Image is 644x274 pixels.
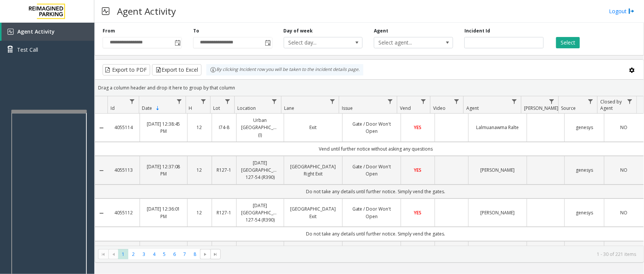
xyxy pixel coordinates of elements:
span: YES [414,167,422,173]
a: 12 [192,166,207,174]
a: NO [609,124,639,131]
a: Agent Filter Menu [509,96,520,106]
a: 4055112 [112,209,135,216]
a: Parker Filter Menu [547,96,557,106]
h3: Agent Activity [113,2,180,20]
a: Urban [GEOGRAPHIC_DATA] (I) [241,117,279,139]
a: [DATE] [GEOGRAPHIC_DATA] 127-54 (R390) [241,202,279,224]
td: Do not take any details until further notice. Simply vend the gates. [108,185,644,199]
a: Lalmuanawma Ralte [473,124,522,131]
a: Vend Filter Menu [418,96,429,106]
a: Gate / Door Won't Open [347,163,396,177]
span: Date [142,105,152,111]
img: logout [629,7,635,15]
span: [PERSON_NAME] [524,105,558,111]
label: Day of week [284,28,313,34]
a: Agent Activity [2,23,94,41]
a: Collapse Details [95,125,108,131]
span: Source [561,105,576,111]
a: NO [609,209,639,216]
a: Date Filter Menu [174,96,184,106]
span: Page 6 [169,249,180,259]
a: Gate / Door Won't Open [347,120,396,135]
span: Lane [284,105,294,111]
a: YES [406,209,430,216]
span: Location [237,105,256,111]
span: Select agent... [374,37,437,48]
span: NO [620,124,627,131]
a: R127-1 [217,166,232,174]
a: [PERSON_NAME] [473,166,522,174]
label: From [103,28,115,34]
a: Issue Filter Menu [385,96,395,106]
img: infoIcon.svg [210,67,216,73]
a: Collapse Details [95,168,108,174]
span: Page 2 [128,249,138,259]
a: H Filter Menu [198,96,208,106]
span: YES [414,209,422,216]
a: Collapse Details [95,210,108,216]
label: Incident Id [464,28,490,34]
a: NO [609,166,639,174]
span: Go to the next page [202,251,208,257]
a: Closed by Agent Filter Menu [625,96,635,106]
span: NO [620,167,627,173]
span: Page 8 [190,249,200,259]
span: YES [414,124,422,131]
button: Select [556,37,580,48]
span: NO [620,209,627,216]
span: Video [433,105,446,111]
div: By clicking Incident row you will be taken to the incident details page. [206,64,363,75]
a: [GEOGRAPHIC_DATA] Exit [289,205,338,220]
a: Logout [609,7,635,15]
span: Agent Activity [17,28,55,35]
label: To [193,28,199,34]
a: Location Filter Menu [269,96,280,106]
div: Data table [95,96,644,246]
span: Toggle popup [173,37,181,48]
span: Page 3 [139,249,149,259]
a: Id Filter Menu [127,96,137,106]
a: 4055113 [112,166,135,174]
a: YES [406,166,430,174]
a: I74-8 [217,124,232,131]
button: Export to Excel [152,64,201,75]
img: 'icon' [8,29,14,35]
span: Toggle popup [264,37,272,48]
a: [PERSON_NAME] [473,209,522,216]
span: Agent [466,105,479,111]
span: Vend [400,105,411,111]
span: Issue [342,105,353,111]
span: Select day... [284,37,347,48]
a: genesys [569,124,599,131]
a: [DATE] 12:36:01 PM [144,205,183,220]
span: Test Call [17,46,38,54]
a: [DATE] 12:38:45 PM [144,120,183,135]
span: Page 1 [118,249,128,259]
a: Lane Filter Menu [327,96,337,106]
a: [DATE] [GEOGRAPHIC_DATA] 127-54 (R390) [241,159,279,181]
a: [GEOGRAPHIC_DATA] Right Exit [289,163,338,177]
span: Sortable [155,105,161,111]
a: [DATE] 12:37:08 PM [144,163,183,177]
div: Drag a column header and drop it here to group by that column [95,81,644,94]
a: Gate / Door Won't Open [347,205,396,220]
a: Source Filter Menu [586,96,596,106]
a: Video Filter Menu [452,96,462,106]
td: Do not take any details until further notice. Simply vend the gates. [108,227,644,241]
span: Page 7 [180,249,190,259]
span: Go to the next page [200,249,210,260]
a: Lot Filter Menu [223,96,233,106]
a: 12 [192,124,207,131]
span: Id [111,105,115,111]
span: Go to the last page [211,249,221,260]
a: 4055114 [112,124,135,131]
a: [DATE] 12:32:17 PM [144,245,183,259]
img: pageIcon [102,2,109,20]
span: H [189,105,192,111]
label: Agent [374,28,388,34]
td: Vend until further notice without asking any questions [108,142,644,156]
span: Page 5 [159,249,169,259]
a: genesys [569,209,599,216]
span: Lot [213,105,220,111]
